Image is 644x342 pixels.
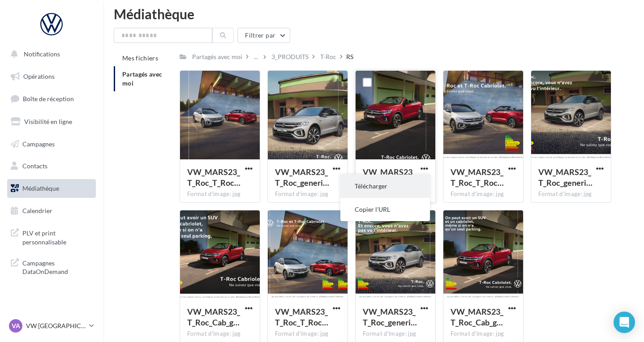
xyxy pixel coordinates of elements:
div: Format d'image: jpg [451,330,516,338]
span: Boîte de réception [23,95,74,103]
a: VA VW [GEOGRAPHIC_DATA] [7,317,96,334]
a: PLV et print personnalisable [5,223,98,250]
div: Partagés avec moi [192,52,242,61]
span: VW_MARS23_T_Roc_generik_carre [363,307,417,327]
span: Médiathèque [22,184,59,192]
div: RS [346,52,353,61]
a: Médiathèque [5,179,98,198]
a: Visibilité en ligne [5,112,98,131]
span: VW_MARS23_T_Roc_Cab_generik_carre [451,307,503,327]
div: Open Intercom Messenger [614,312,635,333]
span: Visibilité en ligne [24,118,72,125]
div: T-Roc [320,52,336,61]
span: Notifications [24,50,60,58]
span: Calendrier [22,207,52,214]
span: Mes fichiers [122,54,158,62]
span: Contacts [22,162,47,170]
div: Format d'image: jpg [187,330,253,338]
div: Format d'image: jpg [187,190,253,198]
span: Partagés avec moi [122,70,163,87]
span: Campagnes [22,140,55,147]
a: Calendrier [5,201,98,220]
span: VW_MARS23_T_Roc_generik_GMB [538,167,592,188]
div: Format d'image: jpg [275,330,340,338]
a: Opérations [5,67,98,86]
p: VW [GEOGRAPHIC_DATA] [26,321,86,330]
a: Campagnes [5,135,98,154]
div: Médiathèque [114,7,633,21]
span: VW_MARS23_T_Roc_Cab_generik_GMB [187,307,240,327]
button: Notifications [5,45,94,64]
span: Campagnes DataOnDemand [22,257,92,276]
span: VA [12,321,20,330]
div: 3_PRODUITS [271,52,309,61]
span: VW_MARS23_T_Roc_Cab_generik_Story [363,167,416,188]
div: Format d'image: jpg [275,190,340,198]
div: ... [252,51,260,63]
a: Boîte de réception [5,89,98,108]
a: Contacts [5,157,98,175]
div: Format d'image: jpg [538,190,604,198]
button: Télécharger [340,175,430,198]
span: Opérations [23,73,55,80]
a: Campagnes DataOnDemand [5,253,98,280]
span: VW_MARS23_T_Roc_T_Roc_Cab_generik_Story [187,167,240,188]
span: VW_MARS23_T_Roc_T_Roc_Cab_generik_carre [275,307,328,327]
span: PLV et print personnalisable [22,227,92,246]
span: VW_MARS23_T_Roc_T_Roc_Cab_generik_GMB [451,167,504,188]
button: Filtrer par [237,28,290,43]
button: Copier l'URL [340,198,430,221]
span: VW_MARS23_T_Roc_generik_Story [275,167,329,188]
div: Format d'image: jpg [363,330,428,338]
div: Format d'image: jpg [451,190,516,198]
